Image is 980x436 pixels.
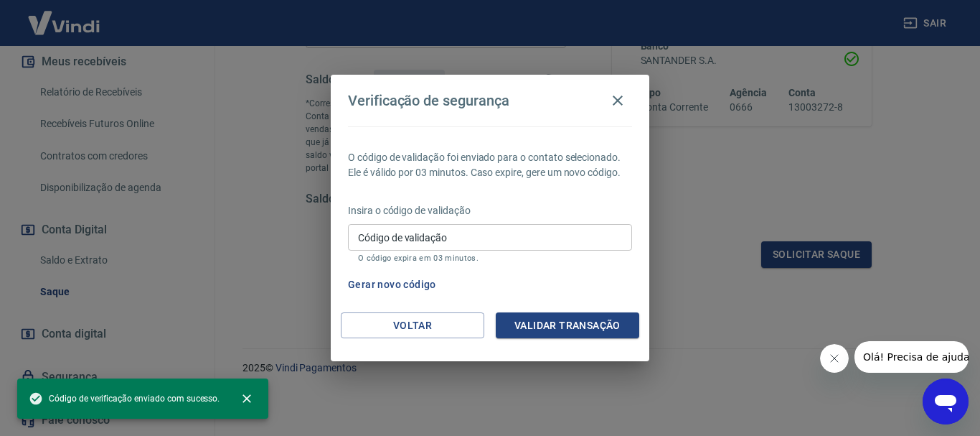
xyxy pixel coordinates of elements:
p: O código de validação foi enviado para o contato selecionado. Ele é válido por 03 minutos. Caso e... [348,150,632,180]
button: Validar transação [496,312,639,339]
iframe: Mensagem da empresa [854,341,969,373]
iframe: Botão para abrir a janela de mensagens [923,379,969,425]
button: Voltar [341,312,484,339]
span: Olá! Precisa de ajuda? [9,10,121,22]
h4: Verificação de segurança [348,92,509,109]
p: Insira o código de validação [348,203,632,218]
iframe: Fechar mensagem [820,344,849,373]
button: Gerar novo código [342,272,442,298]
p: O código expira em 03 minutos. [358,254,622,263]
span: Código de verificação enviado com sucesso. [29,391,220,406]
button: close [231,383,263,414]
